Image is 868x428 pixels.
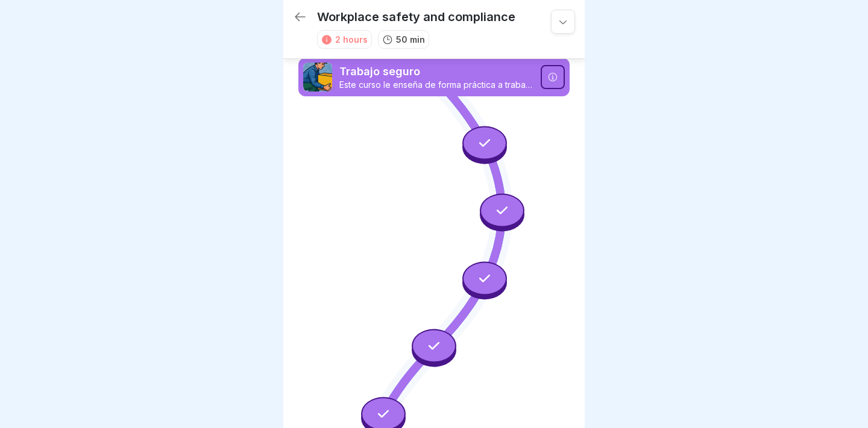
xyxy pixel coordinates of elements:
[303,63,332,91] img: ns5fm27uu5em6705ixom0yjt.png
[317,10,515,24] p: Workplace safety and compliance
[339,79,533,90] p: Este curso le enseña de forma práctica a trabajar ergonómicamente, a reconocer y evitar los pelig...
[396,33,425,46] p: 50 min
[335,33,368,46] div: 2 hours
[339,64,533,79] p: Trabajo seguro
